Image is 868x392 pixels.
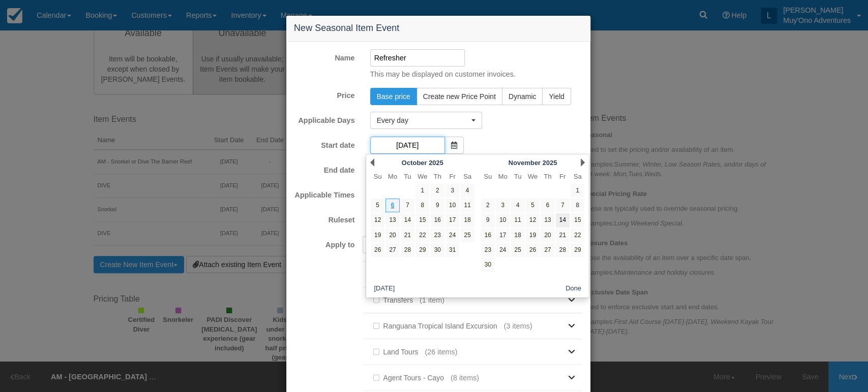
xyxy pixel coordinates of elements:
[449,173,455,180] span: Friday
[371,213,384,227] a: 12
[481,243,495,257] a: 23
[286,211,363,225] label: Ruleset
[370,112,482,129] button: Every day
[451,373,479,383] span: (8 items)
[445,228,459,242] a: 24
[370,370,451,385] label: Agent Tours - Cayo
[445,184,459,198] a: 3
[561,282,585,295] button: Done
[504,321,532,332] span: (3 items)
[385,243,399,257] a: 27
[526,243,540,257] a: 26
[445,243,459,257] a: 31
[385,213,399,227] a: 13
[370,282,399,295] button: [DATE]
[511,228,524,242] a: 18
[388,173,397,180] span: Monday
[286,87,363,101] label: Price
[556,243,570,257] a: 28
[481,213,495,227] a: 9
[286,186,363,201] label: Applicable Times
[460,228,474,242] a: 25
[571,199,584,212] a: 8
[460,199,474,212] a: 11
[286,161,363,176] label: End date
[415,228,429,242] a: 22
[556,213,570,227] a: 14
[511,213,524,227] a: 11
[574,173,582,180] span: Saturday
[481,228,495,242] a: 16
[526,213,540,227] a: 12
[363,69,583,80] p: This may be displayed on customer invoices.
[385,228,399,242] a: 20
[541,243,554,257] a: 27
[541,213,554,227] a: 13
[371,243,384,257] a: 26
[385,199,399,212] a: 6
[370,158,374,167] a: Prev
[528,173,537,180] span: Wednesday
[481,199,495,212] a: 2
[502,88,543,105] button: Dynamic
[542,88,571,105] button: Yield
[370,88,417,105] button: Base price
[416,88,502,105] button: Create new Price Point
[541,199,554,212] a: 6
[460,213,474,227] a: 18
[463,173,471,180] span: Saturday
[377,92,410,101] span: Base price
[415,199,429,212] a: 8
[374,173,382,180] span: Sunday
[294,23,583,34] h4: New Seasonal Item Event
[544,173,551,180] span: Thursday
[402,159,427,167] span: October
[370,292,420,308] label: Transfers
[430,184,444,198] a: 2
[543,159,557,167] span: 2025
[286,49,363,63] label: Name
[401,228,414,242] a: 21
[481,258,495,272] a: 30
[511,243,524,257] a: 25
[430,228,444,242] a: 23
[430,243,444,257] a: 30
[401,243,414,257] a: 28
[415,184,429,198] a: 1
[581,158,585,167] a: Next
[417,173,427,180] span: Wednesday
[484,173,492,180] span: Sunday
[549,92,564,101] span: Yield
[496,213,510,227] a: 10
[434,173,441,180] span: Thursday
[496,243,510,257] a: 24
[430,199,444,212] a: 9
[508,92,536,101] span: Dynamic
[526,228,540,242] a: 19
[401,199,414,212] a: 7
[370,344,425,360] label: Land Tours
[363,236,405,253] button: Select All
[556,228,570,242] a: 21
[514,173,522,180] span: Tuesday
[420,295,444,306] span: (1 item)
[404,173,411,180] span: Tuesday
[370,318,504,334] label: Ranguana Tropical Island Excursion
[571,213,584,227] a: 15
[498,173,507,180] span: Monday
[429,159,443,167] span: 2025
[445,213,459,227] a: 17
[541,228,554,242] a: 20
[496,228,510,242] a: 17
[371,199,384,212] a: 5
[511,199,524,212] a: 4
[571,184,584,198] a: 1
[556,199,570,212] a: 7
[286,137,363,151] label: Start date
[415,213,429,227] a: 15
[496,199,510,212] a: 3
